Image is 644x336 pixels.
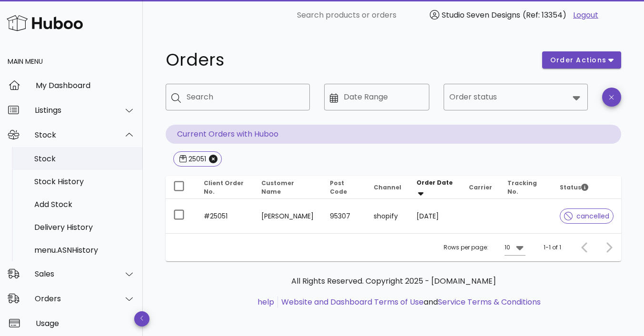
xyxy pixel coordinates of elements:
span: Post Code [330,179,347,196]
div: Add Stock [34,200,135,209]
span: Status [560,183,588,191]
button: Close [209,155,218,163]
span: (Ref: 13354) [523,10,566,20]
th: Post Code [322,176,366,199]
div: My Dashboard [36,81,135,90]
div: menu.ASNHistory [34,246,135,255]
th: Carrier [461,176,500,199]
a: Website and Dashboard Terms of Use [281,296,424,307]
a: Logout [573,10,598,21]
div: 1-1 of 1 [544,243,561,252]
div: Sales [35,269,112,278]
div: Stock History [34,177,135,186]
th: Tracking No. [500,176,553,199]
span: Tracking No. [507,179,537,196]
div: Stock [35,130,112,139]
th: Channel [366,176,409,199]
div: 10Rows per page: [505,240,525,255]
span: cancelled [564,213,609,219]
div: Orders [35,294,112,303]
li: and [278,296,541,308]
a: Service Terms & Conditions [438,296,541,307]
th: Client Order No. [196,176,254,199]
td: [DATE] [409,199,461,233]
div: Rows per page: [444,234,525,261]
img: Huboo Logo [7,13,83,33]
td: [PERSON_NAME] [254,199,322,233]
span: Client Order No. [204,179,244,196]
div: 10 [505,243,510,252]
button: order actions [542,51,621,69]
th: Order Date: Sorted descending. Activate to remove sorting. [409,176,461,199]
span: Order Date [416,178,453,187]
td: 95307 [322,199,366,233]
div: Listings [35,106,112,115]
span: Studio Seven Designs [442,10,520,20]
span: Channel [374,183,401,191]
p: Current Orders with Huboo [166,125,621,144]
div: Order status [444,84,588,110]
span: Carrier [469,183,492,191]
td: #25051 [196,199,254,233]
th: Status [552,176,621,199]
div: Delivery History [34,223,135,232]
th: Customer Name [254,176,322,199]
span: order actions [550,55,607,65]
div: 25051 [187,154,206,164]
span: Customer Name [261,179,294,196]
a: help [258,296,274,307]
p: All Rights Reserved. Copyright 2025 - [DOMAIN_NAME] [173,276,614,287]
h1: Orders [166,51,531,69]
td: shopify [366,199,409,233]
div: Usage [36,319,135,328]
div: Stock [34,154,135,163]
